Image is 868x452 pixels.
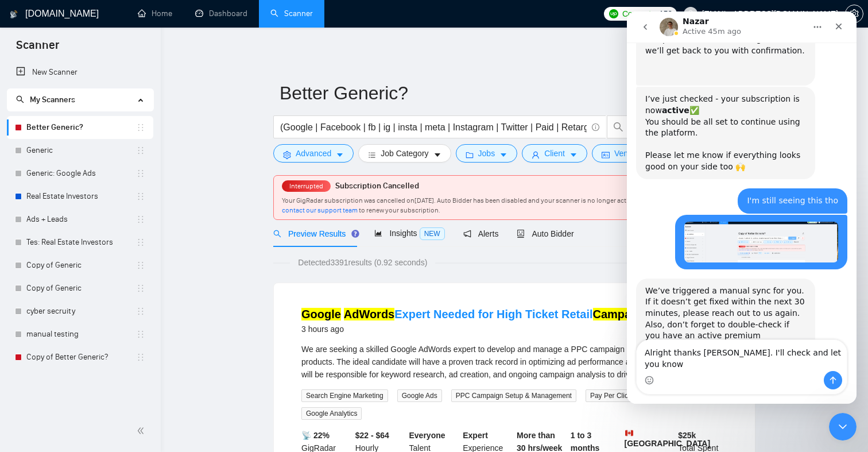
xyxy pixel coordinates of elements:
span: info-circle [592,123,599,131]
span: Interrupted [286,182,327,190]
li: Generic [7,139,153,162]
span: bars [368,150,376,159]
span: Preview Results [273,229,356,238]
input: Scanner name... [280,79,732,107]
span: Connects: [622,7,657,20]
a: Google AdWordsExpert Needed for High Ticket RetailCampaign [301,308,648,320]
b: Expert [463,431,488,440]
b: $ 25k [678,431,696,440]
a: Real Estate Investors [26,185,136,208]
span: PPC Campaign Setup & Management [451,389,576,402]
a: Generic [26,139,136,162]
li: Tes: Real Estate Investors [7,231,153,254]
span: Vendor [614,147,640,160]
li: manual testing [7,323,153,346]
button: settingAdvancedcaret-down [273,144,354,163]
mark: AdWords [344,308,395,320]
b: Everyone [409,431,445,440]
div: We are seeking a skilled Google AdWords expert to develop and manage a PPC campaign for our high ... [301,343,727,381]
span: My Scanners [16,95,75,105]
span: holder [136,284,145,293]
b: 📡 22% [301,431,330,440]
li: Copy of Generic [7,277,153,300]
span: setting [846,9,863,18]
span: caret-down [336,150,344,159]
span: Detected 3391 results (0.92 seconds) [290,256,435,269]
span: Google Ads [397,389,442,402]
a: Tes: Real Estate Investors [26,231,136,254]
a: homeHome [138,9,172,18]
button: idcardVendorcaret-down [592,144,662,163]
span: holder [136,146,145,155]
span: holder [136,261,145,270]
div: Tooltip anchor [350,229,361,239]
span: Client [544,147,565,160]
a: setting [845,9,863,18]
a: Ads + Leads [26,208,136,231]
span: idcard [602,150,610,159]
span: Job Category [381,147,428,160]
span: holder [136,330,145,339]
span: holder [136,238,145,247]
li: New Scanner [7,61,153,84]
span: caret-down [499,150,507,159]
button: barsJob Categorycaret-down [358,144,451,163]
li: cyber secruity [7,300,153,323]
span: NEW [420,227,445,240]
span: search [16,95,24,103]
li: Generic: Google Ads [7,162,153,185]
a: dashboardDashboard [195,9,247,18]
span: Advanced [296,147,331,160]
a: New Scanner [16,61,144,84]
span: Your GigRadar subscription was cancelled on [DATE] . Auto Bidder has been disabled and your scann... [282,196,735,214]
span: Google Analytics [301,407,362,420]
span: user [532,150,540,159]
span: double-left [137,425,148,436]
span: holder [136,169,145,178]
span: caret-down [433,150,441,159]
span: My Scanners [30,95,75,105]
a: Copy of Better Generic? [26,346,136,369]
button: folderJobscaret-down [456,144,518,163]
span: We are seeking a skilled Google AdWords expert to develop and manage a PPC campaign for our high ... [301,345,716,379]
img: upwork-logo.png [609,9,618,18]
b: [GEOGRAPHIC_DATA] [625,429,711,448]
button: search [607,115,630,138]
span: holder [136,215,145,224]
mark: Campaign [593,308,649,320]
a: cyber secruity [26,300,136,323]
span: 152 [659,7,672,20]
span: Alerts [463,229,499,238]
span: setting [283,150,291,159]
span: search [273,230,281,238]
a: Generic: Google Ads [26,162,136,185]
span: Auto Bidder [517,229,573,238]
span: holder [136,307,145,316]
li: Ads + Leads [7,208,153,231]
span: Jobs [478,147,495,160]
span: Insights [374,229,444,238]
li: Copy of Better Generic? [7,346,153,369]
span: folder [466,150,474,159]
button: userClientcaret-down [522,144,587,163]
